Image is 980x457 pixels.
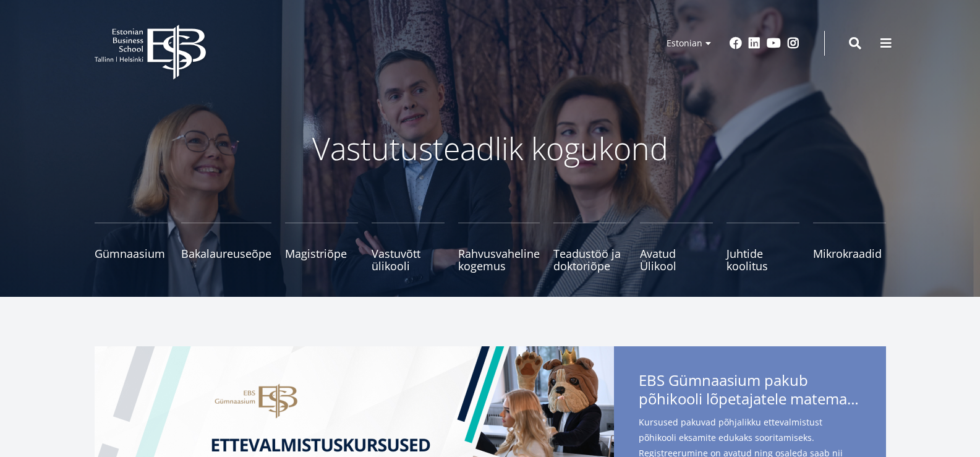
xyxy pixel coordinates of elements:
a: Gümnaasium [95,223,168,272]
a: Youtube [767,37,781,49]
a: Magistriõpe [285,223,358,272]
a: Mikrokraadid [813,223,886,272]
span: Bakalaureuseõpe [181,247,271,260]
span: Gümnaasium [95,247,168,260]
span: põhikooli lõpetajatele matemaatika- ja eesti keele kursuseid [639,390,861,408]
span: Magistriõpe [285,247,358,260]
span: Avatud Ülikool [640,247,713,272]
span: Vastuvõtt ülikooli [372,247,445,272]
p: Vastutusteadlik kogukond [163,130,818,167]
span: Teadustöö ja doktoriõpe [553,247,626,272]
a: Juhtide koolitus [726,223,799,272]
a: Bakalaureuseõpe [181,223,271,272]
span: Juhtide koolitus [726,247,799,272]
a: Linkedin [748,37,761,49]
a: Avatud Ülikool [640,223,713,272]
a: Vastuvõtt ülikooli [372,223,445,272]
a: Instagram [787,37,799,49]
a: Teadustöö ja doktoriõpe [553,223,626,272]
span: EBS Gümnaasium pakub [639,371,861,412]
span: Rahvusvaheline kogemus [458,247,540,272]
span: Mikrokraadid [813,247,886,260]
a: Facebook [730,37,742,49]
a: Rahvusvaheline kogemus [458,223,540,272]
